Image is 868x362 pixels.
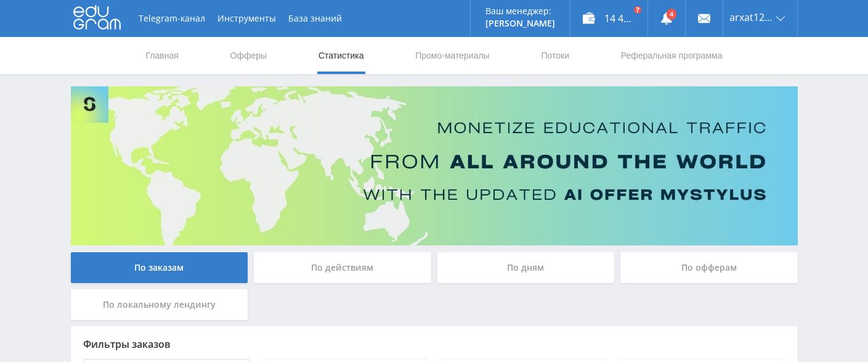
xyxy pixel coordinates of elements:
[729,12,773,22] span: arxat1268
[437,252,615,283] div: По дням
[71,289,248,320] div: По локальному лендингу
[485,6,555,16] p: Ваш менеджер:
[620,252,798,283] div: По офферам
[414,37,490,74] a: Промо-материалы
[83,339,785,350] div: Фильтры заказов
[254,252,431,283] div: По действиям
[145,37,180,74] a: Главная
[620,37,724,74] a: Реферальная программа
[540,37,570,74] a: Потоки
[71,86,798,245] img: Banner
[229,37,269,74] a: Офферы
[71,252,248,283] div: По заказам
[317,37,365,74] a: Статистика
[485,19,555,28] p: [PERSON_NAME]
